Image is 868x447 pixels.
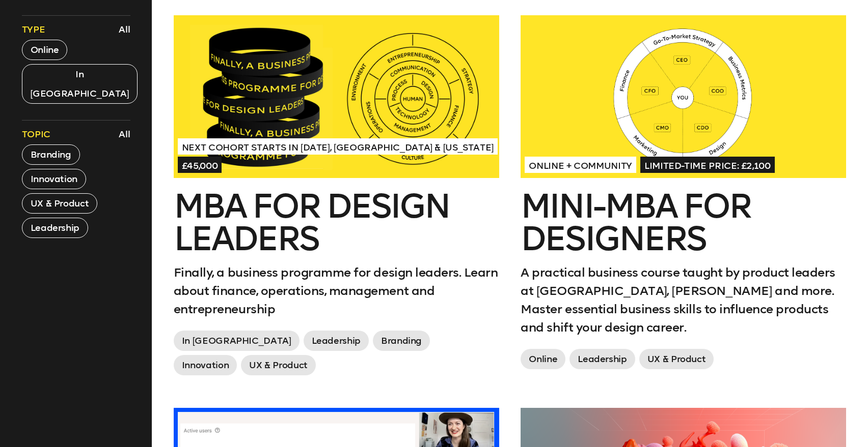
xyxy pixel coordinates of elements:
[22,23,45,36] span: Type
[525,157,636,173] span: Online + Community
[521,263,846,337] p: A practical business course taught by product leaders at [GEOGRAPHIC_DATA], [PERSON_NAME] and mor...
[116,126,133,143] button: All
[22,64,138,104] button: In [GEOGRAPHIC_DATA]
[178,157,222,173] span: £45,000
[178,138,498,155] span: Next Cohort Starts in [DATE], [GEOGRAPHIC_DATA] & [US_STATE]
[174,190,499,255] h2: MBA for Design Leaders
[304,331,369,351] span: Leadership
[521,15,846,373] a: Online + CommunityLimited-time price: £2,100Mini-MBA for DesignersA practical business course tau...
[174,331,300,351] span: In [GEOGRAPHIC_DATA]
[639,349,714,369] span: UX & Product
[174,355,237,375] span: Innovation
[241,355,316,375] span: UX & Product
[22,218,88,238] button: Leadership
[174,263,499,318] p: Finally, a business programme for design leaders. Learn about finance, operations, management and...
[116,21,133,38] button: All
[521,190,846,255] h2: Mini-MBA for Designers
[174,15,499,379] a: Next Cohort Starts in [DATE], [GEOGRAPHIC_DATA] & [US_STATE]£45,000MBA for Design LeadersFinally,...
[373,331,430,351] span: Branding
[22,40,68,60] button: Online
[640,157,775,173] span: Limited-time price: £2,100
[22,128,50,140] span: Topic
[521,349,565,369] span: Online
[569,349,635,369] span: Leadership
[22,169,86,189] button: Innovation
[22,144,80,165] button: Branding
[22,193,98,214] button: UX & Product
